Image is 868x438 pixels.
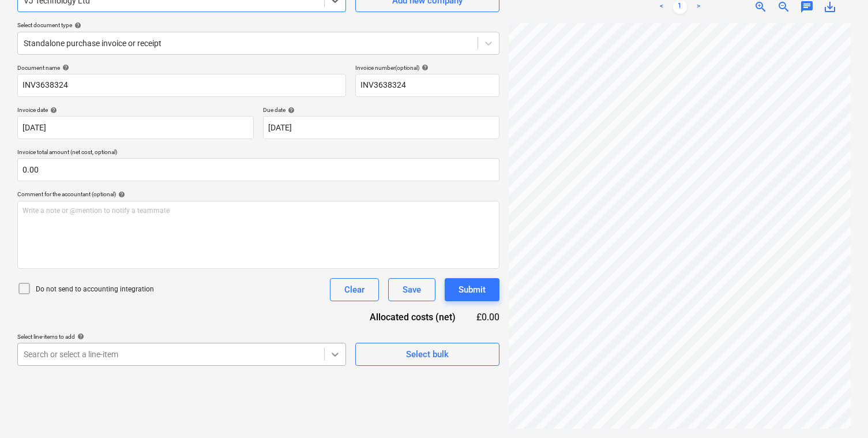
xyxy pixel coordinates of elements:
div: Document name [17,64,346,72]
button: Select bulk [355,343,499,366]
input: Invoice number [355,74,499,97]
span: help [285,107,295,114]
input: Invoice date not specified [17,116,254,139]
button: Submit [445,278,499,301]
input: Due date not specified [263,116,499,139]
button: Save [388,278,435,301]
div: Select bulk [406,347,449,362]
span: help [48,107,57,114]
iframe: Chat Widget [810,383,868,438]
span: help [75,333,84,340]
div: Select document type [17,21,499,29]
span: help [60,64,69,71]
div: Select line-items to add [17,333,346,340]
span: help [72,22,81,29]
div: Invoice number (optional) [355,64,499,72]
button: Clear [330,278,379,301]
span: help [116,191,125,198]
div: Comment for the accountant (optional) [17,190,499,198]
div: £0.00 [474,310,499,324]
div: Clear [344,282,365,297]
div: Allocated costs (net) [350,310,474,324]
div: Save [403,282,421,297]
p: Do not send to accounting integration [36,284,154,294]
input: Invoice total amount (net cost, optional) [17,158,499,181]
p: Invoice total amount (net cost, optional) [17,148,499,158]
div: Due date [263,106,499,114]
div: Invoice date [17,106,254,114]
span: help [419,64,429,71]
input: Document name [17,74,346,97]
div: Submit [459,282,486,297]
